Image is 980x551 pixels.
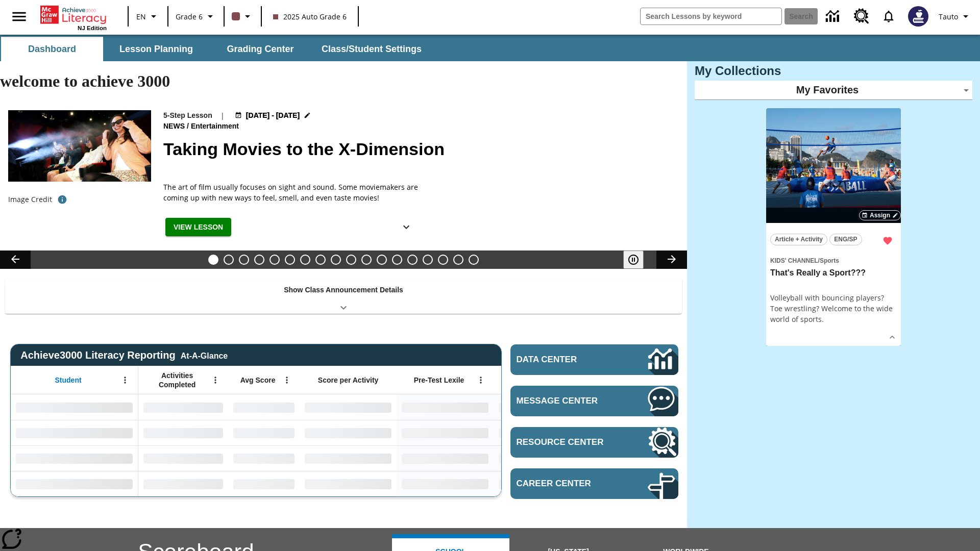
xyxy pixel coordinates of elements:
[224,255,234,265] button: Slide 2 All Aboard the Hyperloop?
[407,255,418,265] button: Slide 14 Cooking Up Native Traditions
[165,218,231,237] button: View Lesson
[656,251,687,269] button: Lesson carousel, Next
[191,121,241,132] span: Entertainment
[40,5,107,25] a: Home
[902,3,935,30] button: Select a new avatar
[469,255,479,265] button: Slide 18 The Constitution's Balancing Act
[143,371,211,389] span: Activities Completed
[220,110,225,121] span: |
[517,479,617,489] span: Career Center
[181,349,228,361] div: At-A-Glance
[8,110,151,182] img: Panel in front of the seats sprays water mist to the happy audience at a 4DX-equipped theater.
[878,232,897,250] button: Remove from Favorites
[239,255,249,265] button: Slide 3 Do You Want Fries With That?
[285,255,295,265] button: Slide 6 The Last Homesteaders
[859,210,901,220] button: Assign Choose Dates
[517,437,617,447] span: Resource Center
[233,110,313,121] button: Aug 18 - Aug 24 Choose Dates
[78,25,107,31] span: NJ Edition
[300,255,310,265] button: Slide 7 Solar Power to the People
[494,420,591,445] div: No Data,
[171,7,220,26] button: Grade: Grade 6, Select a grade
[117,372,133,388] button: Open Menu
[453,255,463,265] button: Slide 17 Point of View
[8,194,52,205] p: Image Credit
[377,255,387,265] button: Slide 12 Pre-release lesson
[163,121,187,132] span: News
[284,285,403,295] p: Show Class Announcement Details
[770,255,897,266] span: Topic: Kids' Channel/Sports
[510,344,678,375] a: Data Center
[818,257,820,264] span: /
[517,396,617,406] span: Message Center
[392,255,402,265] button: Slide 13 Career Lesson
[396,218,416,237] button: Show Details
[510,386,678,416] a: Message Center
[414,375,464,385] span: Pre-Test Lexile
[318,375,379,385] span: Score per Activity
[163,136,675,162] h2: Taking Movies to the X-Dimension
[138,445,228,471] div: No Data,
[423,255,433,265] button: Slide 15 Hooray for Constitution Day!
[623,251,654,269] div: Pause
[52,190,72,209] button: Photo credit: Photo by The Asahi Shimbun via Getty Images
[240,375,276,385] span: Avg Score
[494,445,591,471] div: No Data,
[132,7,164,26] button: Language: EN, Select a language
[138,394,228,420] div: No Data,
[20,349,228,361] span: Achieve3000 Literacy Reporting
[138,420,228,445] div: No Data,
[208,372,223,388] button: Open Menu
[228,445,300,471] div: No Data,
[510,427,678,458] a: Resource Center, Will open in new tab
[695,81,972,100] div: My Favorites
[313,37,430,61] button: Class/Student Settings
[875,3,902,30] a: Notifications
[176,11,203,22] span: Grade 6
[136,11,146,22] span: EN
[315,255,326,265] button: Slide 8 Attack of the Terrifying Tomatoes
[228,394,300,420] div: No Data,
[228,471,300,496] div: No Data,
[885,330,900,345] button: Show Details
[346,255,356,265] button: Slide 10 The Invasion of the Free CD
[939,11,958,22] span: Tauto
[5,279,682,314] div: Show Class Announcement Details
[766,108,901,346] div: lesson details
[228,420,300,445] div: No Data,
[623,251,644,269] button: Pause
[834,234,857,245] span: ENG/SP
[187,122,189,130] span: /
[246,110,300,121] span: [DATE] - [DATE]
[438,255,448,265] button: Slide 16 Remembering Justice O'Connor
[254,255,264,265] button: Slide 4 Dirty Jobs Kids Had To Do
[695,64,972,78] h3: My Collections
[935,7,976,26] button: Profile/Settings
[331,255,341,265] button: Slide 9 Fashion Forward in Ancient Rome
[4,2,34,32] button: Open side menu
[820,3,848,31] a: Data Center
[273,11,347,22] span: 2025 Auto Grade 6
[494,394,591,420] div: No Data,
[517,355,613,365] span: Data Center
[473,372,488,388] button: Open Menu
[105,37,207,61] button: Lesson Planning
[848,3,875,30] a: Resource Center, Will open in new tab
[870,211,890,220] span: Assign
[269,255,280,265] button: Slide 5 Cars of the Future?
[770,234,827,245] button: Article + Activity
[1,37,103,61] button: Dashboard
[775,234,823,245] span: Article + Activity
[361,255,372,265] button: Slide 11 Mixed Practice: Citing Evidence
[209,37,311,61] button: Grading Center
[163,110,212,121] p: 5-Step Lesson
[908,6,928,27] img: Avatar
[641,8,781,24] input: search field
[138,471,228,496] div: No Data,
[510,468,678,499] a: Career Center
[40,4,107,31] div: Home
[770,292,897,324] div: Volleyball with bouncing players? Toe wrestling? Welcome to the wide world of sports.
[163,182,419,203] p: The art of film usually focuses on sight and sound. Some moviemakers are coming up with new ways ...
[820,257,839,264] span: Sports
